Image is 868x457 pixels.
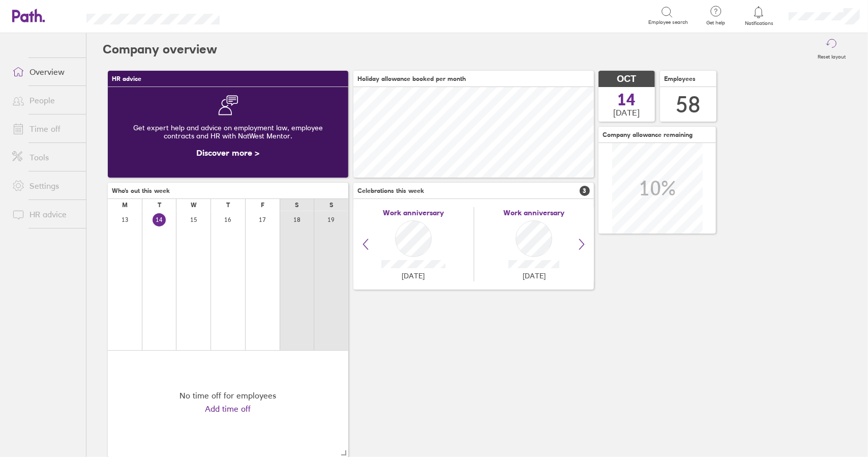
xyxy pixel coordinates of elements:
h2: Company overview [103,33,217,66]
a: Add time off [205,404,251,413]
span: Holiday allowance booked per month [357,75,466,82]
button: Reset layout [812,33,852,66]
span: Celebrations this week [357,187,424,194]
a: Time off [4,119,86,139]
div: M [122,202,128,209]
span: Work anniversary [383,209,444,217]
div: T [158,202,161,209]
div: S [295,202,298,209]
span: HR advice [112,75,141,82]
label: Reset layout [812,51,852,60]
span: Employees [664,75,696,82]
span: Who's out this week [112,187,170,194]
div: W [191,202,197,209]
span: Work anniversary [503,209,564,217]
span: OCT [617,74,637,84]
div: T [226,202,230,209]
div: Search [247,11,273,20]
a: Tools [4,147,86,167]
div: S [330,202,333,209]
div: Get expert help and advice on employment law, employee contracts and HR with NatWest Mentor. [116,116,340,148]
span: Notifications [742,20,775,26]
span: 14 [618,92,636,108]
div: No time off for employees [180,391,277,400]
span: [DATE] [523,272,546,280]
span: [DATE] [614,108,640,117]
div: F [261,202,264,209]
span: Company allowance remaining [603,131,693,138]
a: People [4,90,86,110]
a: Overview [4,62,86,82]
a: HR advice [4,204,86,224]
span: Get help [699,20,732,26]
span: Employee search [648,19,688,25]
div: 58 [676,92,701,118]
span: [DATE] [402,272,425,280]
a: Settings [4,176,86,196]
a: Discover more > [197,148,260,158]
a: Notifications [742,5,775,26]
span: 3 [580,186,590,196]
